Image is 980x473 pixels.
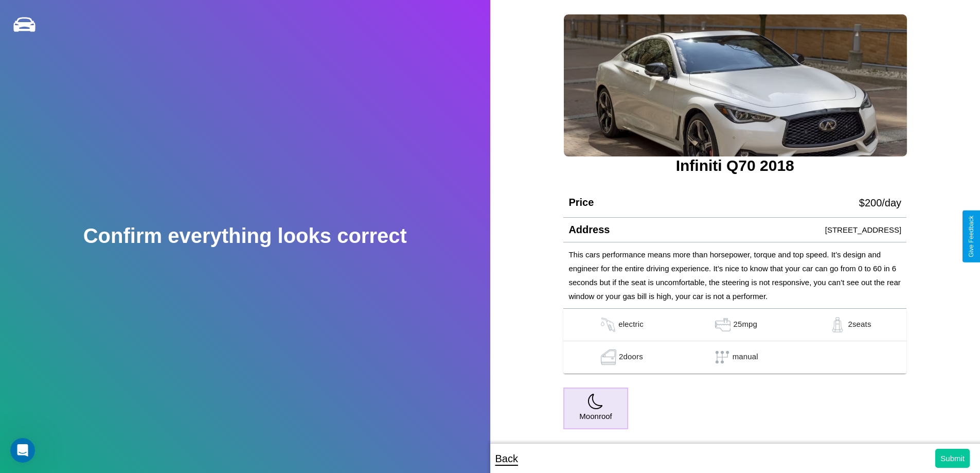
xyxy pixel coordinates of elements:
div: Give Feedback [968,216,975,257]
h4: Price [568,197,594,208]
h3: Infiniti Q70 2018 [563,157,906,174]
p: Back [495,449,518,468]
iframe: Intercom live chat [10,438,35,463]
p: 2 doors [619,349,643,365]
table: simple table [563,309,906,374]
p: 25 mpg [733,317,757,332]
p: $ 200 /day [859,194,901,212]
button: Submit [935,449,970,468]
p: 2 seats [848,317,871,332]
h2: Confirm everything looks correct [83,224,407,248]
p: [STREET_ADDRESS] [825,223,901,237]
img: gas [598,349,619,365]
img: gas [598,317,618,332]
p: This cars performance means more than horsepower, torque and top speed. It’s design and engineer ... [568,248,901,303]
p: Moonroof [579,409,612,423]
p: manual [733,349,758,365]
p: electric [618,317,644,332]
h4: Address [568,224,610,236]
img: gas [827,317,848,332]
img: gas [712,317,733,332]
